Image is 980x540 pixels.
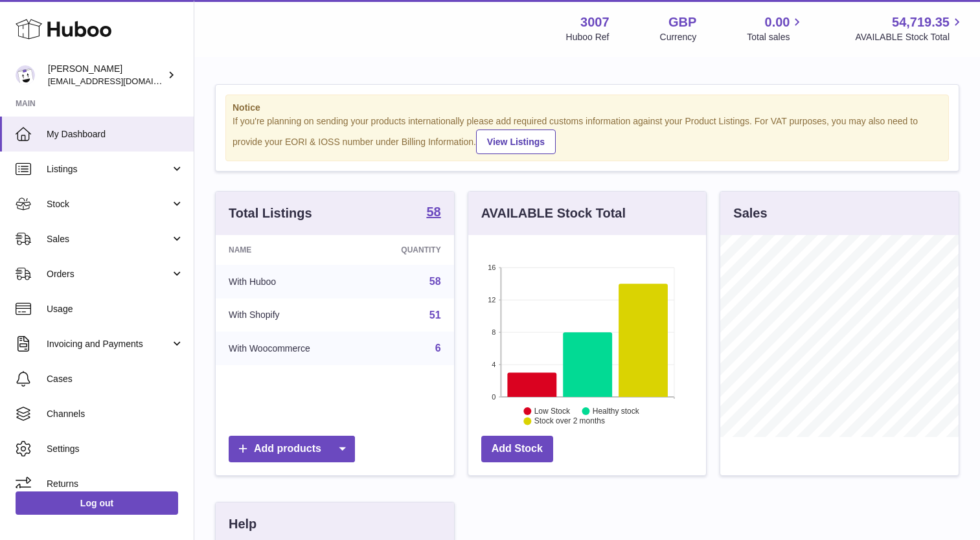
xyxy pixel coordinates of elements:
a: 54,719.35 AVAILABLE Stock Total [855,14,964,43]
h3: AVAILABLE Stock Total [481,205,626,222]
span: Invoicing and Payments [47,338,170,350]
span: 54,719.35 [892,14,950,31]
span: Usage [47,303,184,315]
strong: 3007 [580,14,610,31]
text: 4 [492,361,496,368]
span: AVAILABLE Stock Total [855,31,964,43]
td: With Woocommerce [216,332,363,365]
h3: Sales [733,205,767,222]
strong: Notice [233,102,942,114]
text: 12 [488,296,496,304]
span: [EMAIL_ADDRESS][DOMAIN_NAME] [48,76,190,86]
td: With Shopify [216,298,363,332]
text: Stock over 2 months [534,417,605,426]
a: 0.00 Total sales [747,14,804,43]
a: 51 [429,309,441,321]
span: Channels [47,408,184,420]
strong: GBP [668,14,696,31]
a: View Listings [476,129,556,154]
span: Cases [47,373,184,385]
span: Stock [47,198,170,210]
text: 16 [488,264,496,271]
text: Healthy stock [593,407,640,416]
span: Total sales [747,31,804,43]
td: With Huboo [216,265,363,298]
a: 58 [426,205,440,221]
a: Log out [16,491,178,515]
span: 0.00 [765,14,790,31]
div: Currency [660,31,697,43]
span: Returns [47,478,184,490]
span: My Dashboard [47,128,184,141]
a: Add products [229,436,355,462]
text: 0 [492,393,496,401]
strong: 58 [426,205,440,218]
h3: Total Listings [229,205,312,222]
h3: Help [229,515,256,533]
text: 8 [492,328,496,336]
th: Quantity [363,235,453,265]
span: Settings [47,443,184,455]
span: Listings [47,163,170,175]
div: Huboo Ref [566,31,610,43]
a: 6 [435,343,441,354]
text: Low Stock [534,407,571,416]
th: Name [216,235,363,265]
div: [PERSON_NAME] [48,63,165,87]
a: 58 [429,276,441,287]
img: bevmay@maysama.com [16,65,35,85]
a: Add Stock [481,436,553,462]
span: Orders [47,268,170,280]
div: If you're planning on sending your products internationally please add required customs informati... [233,115,942,154]
span: Sales [47,233,170,245]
